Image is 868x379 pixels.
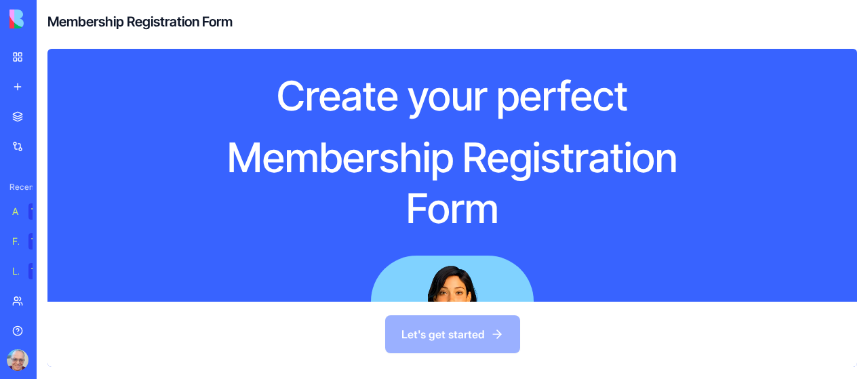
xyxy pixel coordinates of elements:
[47,12,233,31] h4: Membership Registration Form
[12,205,19,218] div: AI Logo Generator
[12,264,19,278] div: Literary Blog
[192,71,713,121] h1: Create your perfect
[28,263,50,279] div: TRY
[28,203,50,220] div: TRY
[4,228,58,255] a: Feedback FormTRY
[9,9,94,28] img: logo
[7,349,28,371] img: ACg8ocI-CJQ1SrOKoXZ919nXryVC4JIKu7mq8GD95TKBVratQr0cSrfh=s96-c
[4,258,58,285] a: Literary BlogTRY
[4,198,58,225] a: AI Logo GeneratorTRY
[12,235,19,248] div: Feedback Form
[4,182,33,193] span: Recent
[192,132,713,234] h1: Membership Registration Form
[28,233,50,250] div: TRY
